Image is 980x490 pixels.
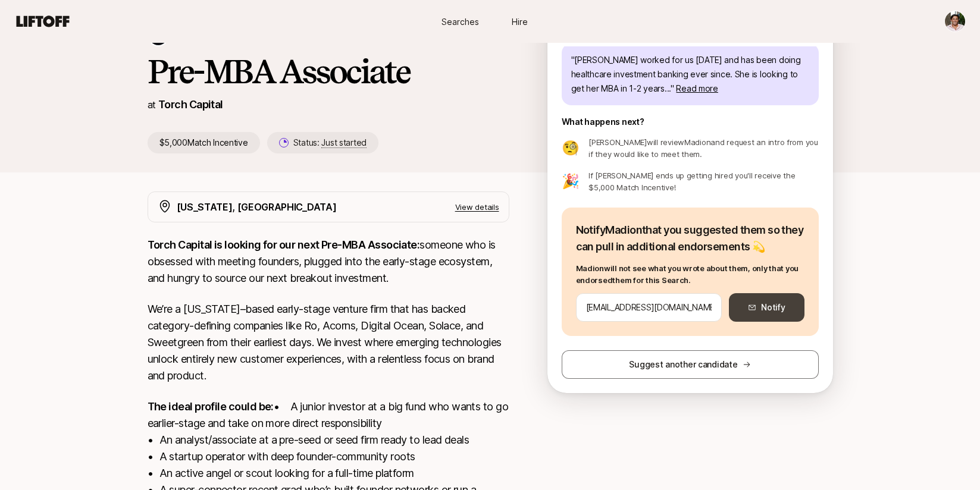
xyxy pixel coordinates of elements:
[148,54,509,89] h1: Pre-MBA Associate
[148,301,509,384] p: We’re a [US_STATE]–based early-stage venture firm that has backed category-defining companies lik...
[148,238,420,251] strong: Torch Capital is looking for our next Pre-MBA Associate:
[562,115,644,129] p: What happens next?
[158,98,223,111] a: Torch Capital
[576,262,804,286] p: Madion will not see what you wrote about them, only that you endorsed them for this Search.
[586,300,712,315] input: Enter their email address
[729,293,804,322] button: Notify
[148,237,509,287] p: someone who is obsessed with meeting founders, plugged into the early-stage ecosystem, and hungry...
[944,11,966,32] button: Michael Basch
[588,136,818,160] p: [PERSON_NAME] will review Madion and request an intro from you if they would like to meet them.
[321,137,367,148] span: Just started
[455,201,499,213] p: View details
[588,169,818,193] p: If [PERSON_NAME] ends up getting hired you'll receive the $5,000 Match Incentive!
[148,400,274,413] strong: The ideal profile could be:
[512,15,528,28] span: Hire
[945,11,965,32] img: Michael Basch
[148,97,156,112] p: at
[576,222,804,255] p: Notify Madion that you suggested them so they can pull in additional endorsements 💫
[293,136,367,150] p: Status:
[562,350,819,379] button: Suggest another candidate
[431,11,490,33] a: Searches
[442,15,479,28] span: Searches
[490,11,550,33] a: Hire
[562,174,580,189] p: 🎉
[148,132,260,153] p: $5,000 Match Incentive
[571,53,809,96] p: " [PERSON_NAME] worked for us [DATE] and has been doing healthcare investment banking ever since....
[177,199,337,215] p: [US_STATE], [GEOGRAPHIC_DATA]
[676,83,718,93] span: Read more
[562,141,580,155] p: 🧐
